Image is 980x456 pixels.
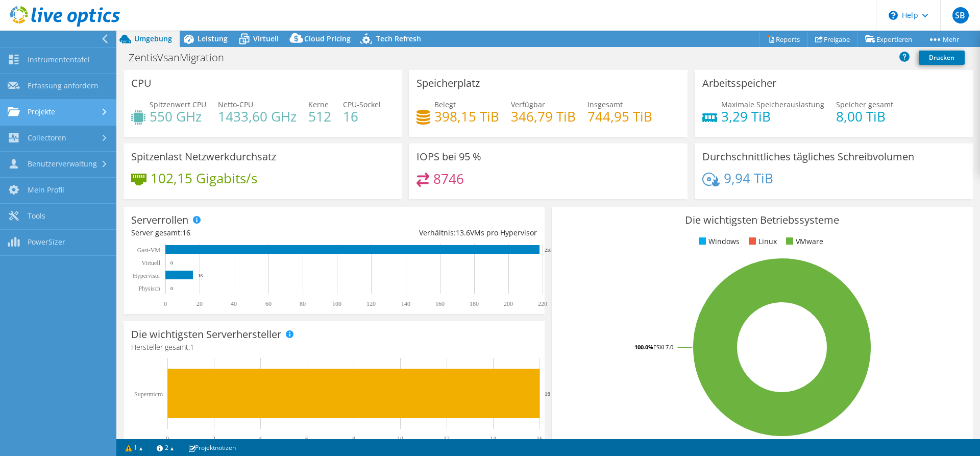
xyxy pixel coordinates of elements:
span: Insgesamt [587,100,623,109]
text: 16 [536,435,543,442]
span: Kerne [308,100,329,109]
span: 13.6 [456,228,470,237]
a: 1 [118,441,150,454]
text: 0 [170,260,173,266]
span: Virtuell [253,34,279,43]
text: Virtuell [141,259,160,267]
a: Mehr [920,31,967,47]
span: Belegt [434,100,456,109]
h4: 102,15 Gigabits/s [151,173,257,184]
text: 10 [397,435,403,442]
h4: 346,79 TiB [511,111,576,122]
text: 4 [259,435,262,442]
span: 1 [190,342,194,352]
h3: Speicherplatz [416,78,480,89]
text: 220 [538,300,547,307]
span: Leistung [198,34,228,43]
svg: \n [889,11,898,20]
h3: Serverrollen [131,214,188,226]
text: Gast-VM [137,247,161,254]
text: 8 [352,435,355,442]
a: Reports [759,31,808,47]
text: 60 [265,300,272,307]
span: Netto-CPU [218,100,253,109]
div: Server gesamt: [131,227,334,238]
text: 20 [197,300,203,307]
text: 6 [305,435,308,442]
text: 180 [470,300,479,307]
a: Freigabe [807,31,858,47]
text: 100 [332,300,341,307]
span: 16 [182,228,190,237]
h4: 744,95 TiB [587,111,652,122]
h4: 8746 [433,173,464,184]
text: 2 [212,435,215,442]
span: Spitzenwert CPU [150,100,206,109]
span: SB [952,7,969,23]
text: 16 [545,391,551,397]
span: Umgebung [134,34,172,43]
text: 0 [170,286,173,291]
text: Hypervisor [133,272,160,279]
text: 160 [435,300,445,307]
h3: IOPS bei 95 % [416,151,481,162]
h1: ZentisVsanMigration [124,52,240,63]
span: Maximale Speicherauslastung [721,100,824,109]
div: Verhältnis: VMs pro Hypervisor [334,227,536,238]
h3: Arbeitsspeicher [702,78,776,89]
text: 16 [198,273,203,278]
a: Projektnotizen [181,441,243,454]
text: Supermicro [134,391,163,398]
li: Linux [746,236,777,247]
h4: 1433,60 GHz [218,111,297,122]
h4: Hersteller gesamt: [131,342,537,353]
span: Tech Refresh [376,34,421,43]
h4: 3,29 TiB [721,111,824,122]
h4: 512 [308,111,331,122]
span: Cloud Pricing [304,34,351,43]
h4: 9,94 TiB [724,173,773,184]
h3: Die wichtigsten Betriebssysteme [559,214,965,226]
h3: Durchschnittliches tägliches Schreibvolumen [702,151,914,162]
a: 2 [150,441,181,454]
span: Verfügbar [511,100,545,109]
text: 140 [401,300,410,307]
text: 14 [490,435,496,442]
text: 120 [366,300,376,307]
text: 80 [300,300,306,307]
tspan: 100.0% [634,343,653,351]
h4: 550 GHz [150,111,206,122]
text: 218 [545,248,552,253]
text: 12 [444,435,450,442]
li: Windows [696,236,740,247]
a: Exportieren [857,31,920,47]
tspan: ESXi 7.0 [653,343,673,351]
h3: Spitzenlast Netzwerkdurchsatz [131,151,276,162]
h4: 8,00 TiB [836,111,893,122]
span: CPU-Sockel [343,100,381,109]
text: 40 [231,300,237,307]
a: Drucken [919,51,965,65]
text: Physisch [138,285,160,292]
h3: Die wichtigsten Serverhersteller [131,329,281,340]
span: Speicher gesamt [836,100,893,109]
h3: CPU [131,78,152,89]
text: 0 [164,300,167,307]
h4: 398,15 TiB [434,111,499,122]
text: 200 [504,300,513,307]
li: VMware [783,236,823,247]
h4: 16 [343,111,381,122]
text: 0 [166,435,169,442]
